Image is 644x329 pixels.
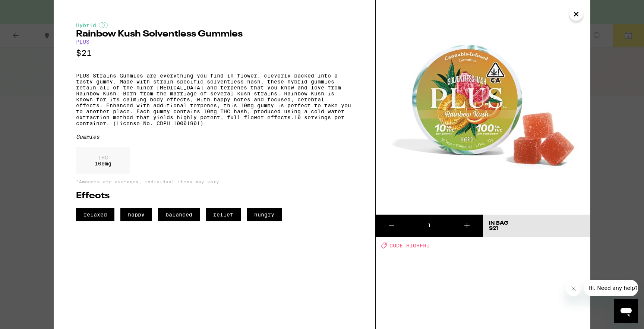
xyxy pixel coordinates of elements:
p: $21 [76,48,353,58]
iframe: Button to launch messaging window [614,299,638,323]
span: $21 [489,226,498,231]
div: Hybrid [76,22,353,28]
p: *Amounts are averages, individual items may vary. [76,179,353,184]
img: hybridColor.svg [99,22,108,28]
span: relaxed [76,208,114,221]
h2: Rainbow Kush Solventless Gummies [76,30,353,39]
div: 1 [408,222,451,230]
p: THC [95,155,111,161]
iframe: Close message [566,281,581,296]
span: happy [120,208,152,221]
h2: Effects [76,192,353,200]
span: hungry [247,208,282,221]
button: Close [569,7,583,21]
span: relief [206,208,241,221]
iframe: Message from company [584,280,638,296]
div: In Bag [489,221,508,226]
div: Gummies [76,134,353,140]
div: 100 mg [76,147,130,174]
span: balanced [158,208,200,221]
span: CODE HIGHFRI [389,243,430,249]
p: PLUS Strains Gummies are everything you find in flower, cleverly packed into a tasty gummy. Made ... [76,73,353,126]
a: PLUS [76,39,89,45]
button: In Bag$21 [483,215,590,237]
